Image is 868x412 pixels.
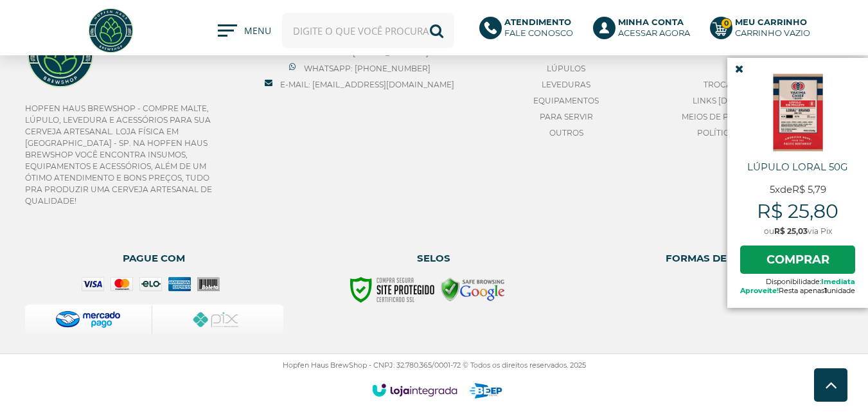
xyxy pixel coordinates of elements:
[360,378,470,402] img: Logomarca Loja Integrada
[350,277,434,303] img: Site Seguro
[549,128,583,138] a: Outros
[479,17,580,45] a: AtendimentoFale conosco
[756,71,840,154] img: 496136340e.jpg
[25,239,284,277] span: Pague com
[139,277,162,291] i: elo
[740,277,855,286] span: Disponibilidade:
[547,64,585,73] a: Lúpulos
[704,80,801,89] a: Trocas e Devoluções
[770,183,780,195] strong: 5x
[82,277,104,291] i: visa
[585,239,844,277] span: Formas de envio
[360,378,470,402] a: Loja Integrada
[735,17,807,27] b: Meu Carrinho
[244,24,269,44] span: MENU
[218,24,269,37] button: MENU
[540,112,593,121] a: Para Servir
[168,277,191,291] i: amex
[774,226,808,236] strong: R$ 25,03
[618,17,684,27] b: Minha Conta
[197,277,220,291] i: boleto
[824,286,827,295] b: 1
[25,361,844,370] p: Hopfen Haus BrewShop - CNPJ: 32.780.365/0001-72 © Todos os direitos reservados. 2025
[193,312,238,328] img: Pix
[735,28,810,39] div: Carrinho Vazio
[111,277,133,291] i: mastercard
[287,64,430,73] a: Whatsapp: [PHONE_NUMBER]
[821,277,855,286] b: Imediata
[618,17,690,39] p: Acessar agora
[25,103,226,207] p: Hopfen Haus BrewShop - Compre Malte, Lúpulo, Levedura e Acessórios para sua Cerveja Artesanal. Lo...
[504,17,571,27] b: Atendimento
[740,161,855,174] span: Lúpulo Loral 50g
[263,80,454,89] a: E-mail: [EMAIL_ADDRESS][DOMAIN_NAME]
[792,183,826,195] strong: R$ 5,79
[740,199,855,223] strong: R$ 25,80
[441,277,505,303] img: Google Safe Browsing
[721,18,732,29] strong: 0
[289,48,429,57] a: Telefone: [PHONE_NUMBER]
[593,17,697,45] a: Minha ContaAcessar agora
[740,226,855,236] span: ou via Pix
[542,80,590,89] a: Leveduras
[740,286,855,295] span: Resta apenas unidade
[305,239,563,277] span: Selos
[740,286,779,295] b: Aproveite!
[87,6,135,55] img: Hopfen Haus BrewShop
[682,112,823,121] a: Meios de pagamento e de frete
[282,13,454,48] input: Digite o que você procura
[693,96,813,105] a: Links [DEMOGRAPHIC_DATA]
[740,183,855,196] span: de
[470,383,502,399] a: Agencia de Marketing Digital e Planejamento – São Paulo
[740,246,855,274] a: Comprar
[470,383,502,399] img: logo-beep-digital.png
[56,311,120,328] img: proxy-mercadopago-v1
[419,13,454,48] button: Buscar
[533,96,599,105] a: Equipamentos
[697,128,808,138] a: Política de privacidade
[504,17,573,39] p: Fale conosco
